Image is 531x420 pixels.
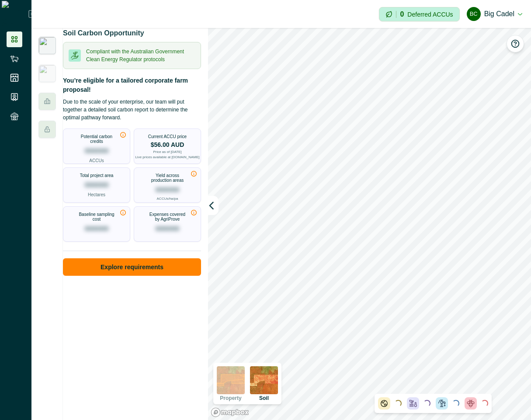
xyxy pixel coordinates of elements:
p: Current ACCU price [148,134,187,139]
p: Compliant with the Australian Government Clean Energy Regulator protocols [86,48,195,63]
p: Due to the scale of your enterprise, our team will put together a detailed soil carbon report to ... [63,98,201,121]
p: ACCUs/ha/pa [157,196,178,201]
p: 0000000 [156,185,180,194]
a: Live prices available at [DOMAIN_NAME] [135,156,199,159]
img: Logo [2,1,28,27]
p: Property [220,396,241,401]
img: insight_carbon.png [38,37,56,54]
p: Expenses covered by AgriProve [147,212,188,222]
a: Mapbox logo [211,407,249,417]
p: 0 [400,11,404,18]
p: Price as of [DATE] [153,150,181,154]
p: Baseline sampling cost [76,212,117,222]
p: Total project area [80,173,114,178]
img: insight_readygraze.jpg [38,65,56,82]
p: $56.00 AUD [151,142,184,148]
p: Yield across production areas [147,173,188,183]
p: You’re eligible for a tailored corporate farm proposal! [63,76,201,94]
p: ACCUs [89,157,104,164]
img: soil preview [250,366,278,394]
canvas: Map [208,28,531,420]
p: Soil [259,396,269,401]
button: Explore requirements [63,258,201,276]
img: property preview [217,366,245,394]
p: 0000000 [156,224,180,233]
p: Deferred ACCUs [407,11,453,17]
p: Soil Carbon Opportunity [63,28,144,38]
p: Potential carbon credits [76,134,117,144]
p: 0000000 [85,180,109,190]
p: Hectares [88,191,105,198]
p: 0000000 [85,146,109,156]
button: Big CadelBig Cadel [467,3,522,24]
p: 0000000 [85,224,109,233]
